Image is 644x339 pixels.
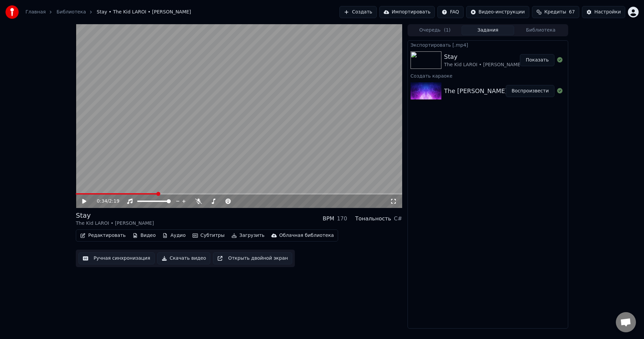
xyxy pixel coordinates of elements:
span: Кредиты [544,9,566,15]
button: Импортировать [379,6,435,18]
div: C# [394,215,402,223]
button: Загрузить [229,231,267,240]
span: 67 [569,9,575,15]
button: Создать [339,6,376,18]
span: 2:19 [109,198,119,205]
div: / [97,198,113,205]
div: The [PERSON_NAME], [PERSON_NAME] - Stay (Lyrics) 4 [444,86,610,96]
button: Открыть двойной экран [213,252,292,264]
button: Очередь [409,26,462,35]
span: Stay • The Kid LAROI • [PERSON_NAME] [97,9,191,15]
button: Видео-инструкции [466,6,529,18]
button: Воспроизвести [506,85,554,97]
div: 170 [337,215,347,223]
div: Настройки [594,9,621,15]
button: Редактировать [77,231,128,240]
div: Создать караоке [408,72,568,80]
div: The Kid LAROI • [PERSON_NAME] [444,61,522,68]
div: Экспортировать [.mp4] [408,41,568,49]
button: Библиотека [514,26,567,35]
button: Видео [130,231,159,240]
img: youka [5,5,19,19]
div: Stay [444,52,522,61]
div: Stay [76,211,154,220]
button: Субтитры [190,231,227,240]
button: Аудио [160,231,188,240]
div: The Kid LAROI • [PERSON_NAME] [76,220,154,227]
button: Ручная синхронизация [78,252,155,264]
div: Открытый чат [616,312,636,332]
button: Задания [462,26,515,35]
span: 0:34 [97,198,107,205]
div: BPM [323,215,334,223]
button: FAQ [437,6,463,18]
span: ( 1 ) [444,27,450,34]
button: Настройки [582,6,625,18]
nav: breadcrumb [25,9,191,15]
div: Тональность [355,215,391,223]
button: Кредиты67 [532,6,579,18]
button: Показать [520,54,554,66]
a: Библиотека [56,9,86,15]
a: Главная [25,9,46,15]
div: Облачная библиотека [279,232,334,239]
button: Скачать видео [157,252,211,264]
